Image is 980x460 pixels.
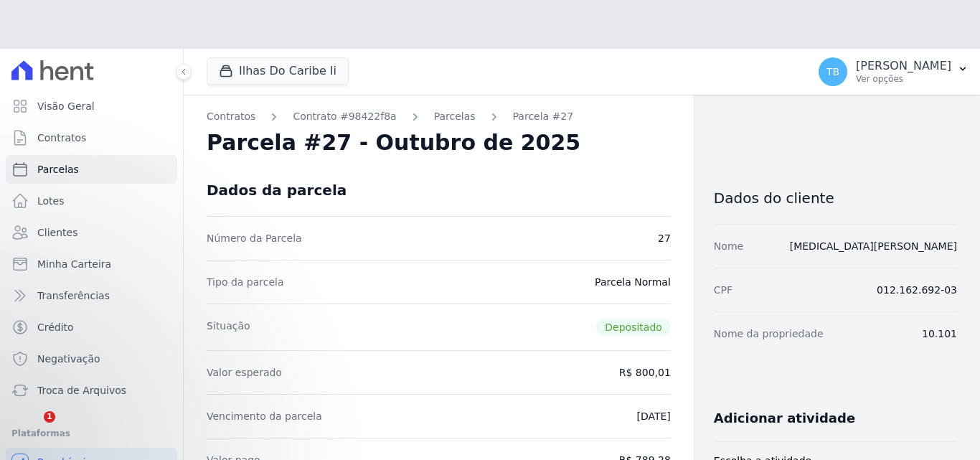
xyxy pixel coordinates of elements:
[595,275,671,289] dd: Parcela Normal
[790,240,957,252] a: [MEDICAL_DATA][PERSON_NAME]
[6,92,177,121] a: Visão Geral
[6,344,177,373] a: Negativação
[37,162,79,177] span: Parcelas
[877,283,957,297] dd: 012.162.692-03
[513,109,574,124] a: Parcela #27
[37,288,110,303] span: Transferências
[207,319,250,336] dt: Situação
[6,123,177,152] a: Contratos
[434,109,476,124] a: Parcelas
[207,109,255,124] a: Contratos
[207,109,671,124] nav: Breadcrumb
[714,327,824,341] dt: Nome da propriedade
[37,257,111,271] span: Minha Carteira
[922,327,957,341] dd: 10.101
[6,313,177,342] a: Crédito
[207,182,347,199] div: Dados da parcela
[714,283,732,297] dt: CPF
[37,194,65,208] span: Lotes
[6,187,177,215] a: Lotes
[807,52,980,92] button: TB [PERSON_NAME] Ver opções
[37,99,95,113] span: Visão Geral
[596,319,671,336] span: Depositado
[6,155,177,184] a: Parcelas
[6,281,177,310] a: Transferências
[714,189,957,207] h3: Dados do cliente
[856,73,951,85] p: Ver opções
[37,131,86,145] span: Contratos
[6,250,177,278] a: Minha Carteira
[11,321,298,421] iframe: Intercom notifications mensagem
[714,239,743,253] dt: Nome
[293,109,396,124] a: Contrato #98422f8a
[207,231,302,245] dt: Número da Parcela
[37,225,77,240] span: Clientes
[14,411,49,446] iframe: Intercom live chat
[207,57,349,85] button: Ilhas Do Caribe Ii
[856,59,951,73] p: [PERSON_NAME]
[207,275,284,289] dt: Tipo da parcela
[44,411,55,423] span: 1
[714,410,855,427] h3: Adicionar atividade
[207,130,580,156] h2: Parcela #27 - Outubro de 2025
[619,365,671,380] dd: R$ 800,01
[826,67,839,77] span: TB
[11,425,171,442] div: Plataformas
[6,218,177,247] a: Clientes
[636,409,670,423] dd: [DATE]
[6,376,177,405] a: Troca de Arquivos
[37,320,74,334] span: Crédito
[658,231,671,245] dd: 27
